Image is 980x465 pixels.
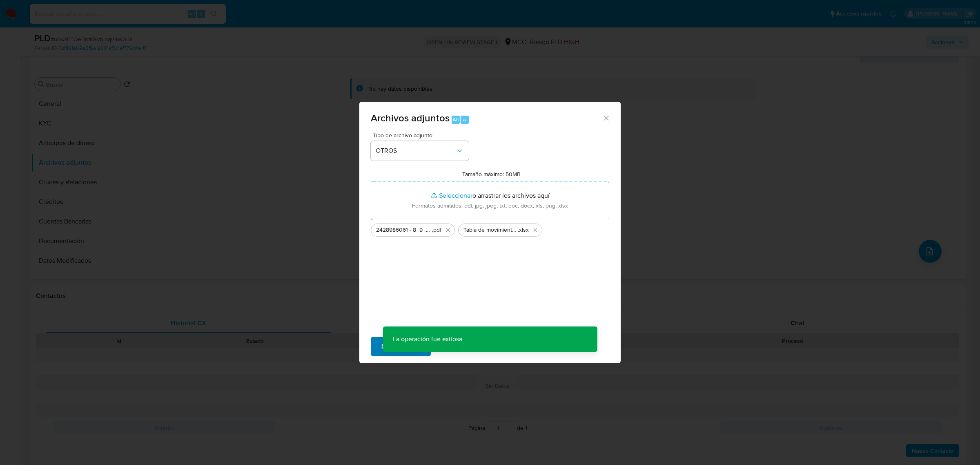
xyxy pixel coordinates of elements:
span: a [463,116,466,123]
button: Subir archivo [371,337,431,356]
p: La operación fue exitosa [383,326,472,352]
button: Cerrar [602,114,610,121]
span: Alt [452,116,459,123]
span: Subir archivo [381,338,420,355]
span: .xlsx [518,226,529,234]
span: 2428986061 - 8_9_2025 [376,226,432,234]
span: OTROS [376,147,456,155]
label: Tamaño máximo: 50MB [462,170,521,178]
span: Cancelar [445,338,471,355]
span: Tabla de movimientos 2428986061 [463,226,518,234]
span: .pdf [432,226,441,234]
span: Archivos adjuntos [371,111,450,125]
button: Eliminar 2428986061 - 8_9_2025.pdf [443,225,453,235]
button: OTROS [371,141,469,161]
ul: Archivos seleccionados [371,220,609,237]
button: Eliminar Tabla de movimientos 2428986061.xlsx [530,225,540,235]
span: Tipo de archivo adjunto [373,132,471,138]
